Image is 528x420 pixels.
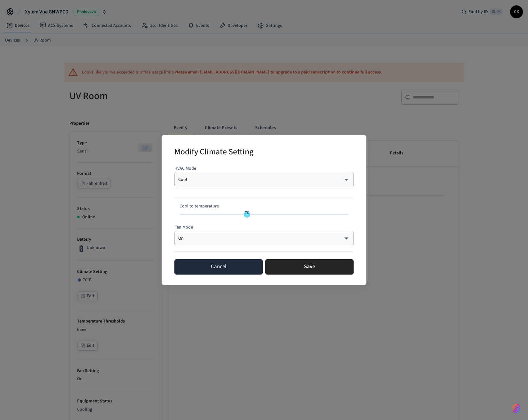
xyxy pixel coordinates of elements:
button: Cancel [174,259,263,275]
img: SeamLogoGradient.69752ec5.svg [513,403,520,414]
h2: Modify Climate Setting [174,143,253,162]
div: On [178,235,350,242]
div: Cool [178,176,350,183]
p: HVAC Mode [174,165,354,172]
p: Cool to temperature [180,203,348,210]
span: 70 [245,210,249,216]
button: Save [265,259,354,275]
p: Fan Mode [174,224,354,231]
